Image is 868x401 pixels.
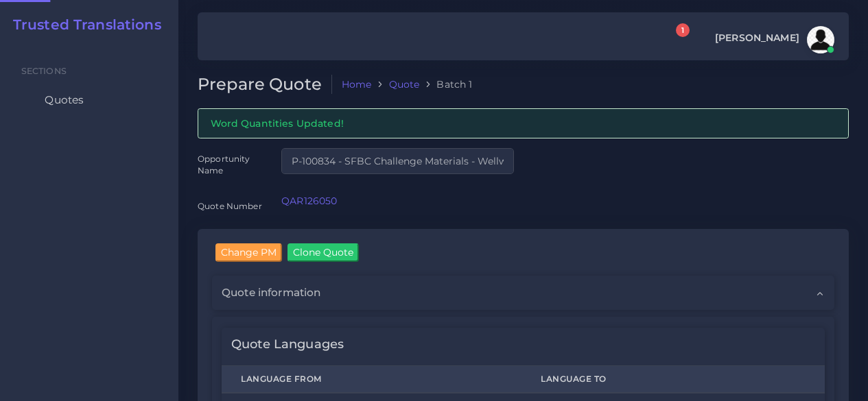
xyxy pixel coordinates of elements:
li: Batch 1 [419,77,472,91]
span: [PERSON_NAME] [715,33,799,42]
h2: Prepare Quote [198,75,332,95]
a: QAR126050 [281,195,337,207]
h4: Quote Languages [231,337,344,352]
span: Sections [21,66,67,76]
a: Quotes [10,86,168,114]
th: Language To [521,366,825,393]
input: Clone Quote [288,243,359,261]
div: Word Quantities Updated! [198,108,849,138]
span: 1 [676,23,690,37]
div: Quote information [212,276,834,310]
a: [PERSON_NAME]avatar [708,26,839,53]
img: avatar [807,26,834,53]
a: Trusted Translations [3,16,161,33]
span: Quote information [222,285,320,300]
label: Opportunity Name [198,153,262,177]
span: Quotes [45,93,84,108]
input: Change PM [215,243,282,261]
a: Home [342,77,372,91]
a: 1 [664,31,688,49]
a: Quote [389,77,420,91]
th: Language From [222,366,521,393]
label: Quote Number [198,200,262,212]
